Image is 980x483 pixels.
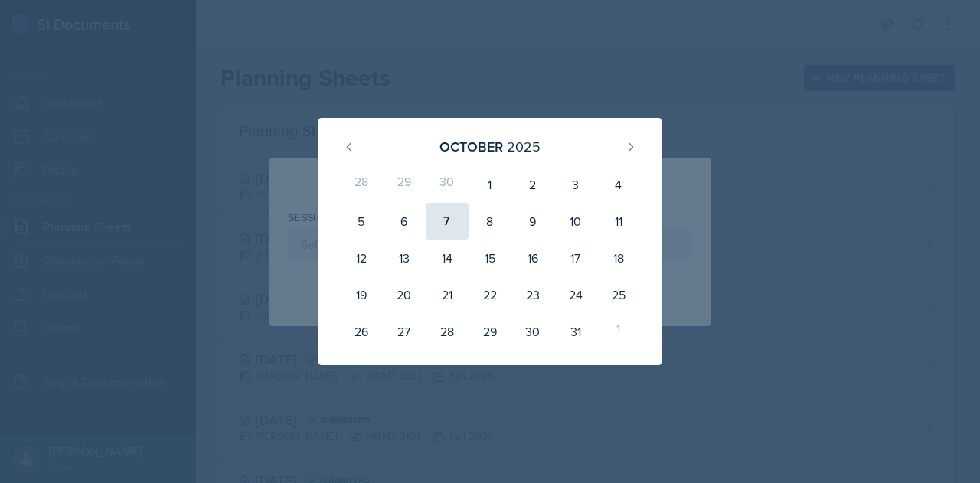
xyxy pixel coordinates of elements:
div: October [439,136,503,157]
div: 16 [511,240,554,276]
div: 2025 [507,136,541,157]
div: 10 [554,203,597,240]
div: 17 [554,240,597,276]
div: 29 [383,166,426,203]
div: 22 [469,276,511,313]
div: 21 [426,276,469,313]
div: 20 [383,276,426,313]
div: 11 [597,203,640,240]
div: 30 [511,313,554,350]
div: 2 [511,166,554,203]
div: 23 [511,276,554,313]
div: 28 [426,313,469,350]
div: 12 [340,240,383,276]
div: 8 [469,203,511,240]
div: 26 [340,313,383,350]
div: 9 [511,203,554,240]
div: 7 [426,203,469,240]
div: 25 [597,276,640,313]
div: 4 [597,166,640,203]
div: 28 [340,166,383,203]
div: 18 [597,240,640,276]
div: 14 [426,240,469,276]
div: 27 [383,313,426,350]
div: 30 [426,166,469,203]
div: 24 [554,276,597,313]
div: 13 [383,240,426,276]
div: 3 [554,166,597,203]
div: 1 [597,313,640,350]
div: 31 [554,313,597,350]
div: 1 [469,166,511,203]
div: 29 [469,313,511,350]
div: 5 [340,203,383,240]
div: 19 [340,276,383,313]
div: 6 [383,203,426,240]
div: 15 [469,240,511,276]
